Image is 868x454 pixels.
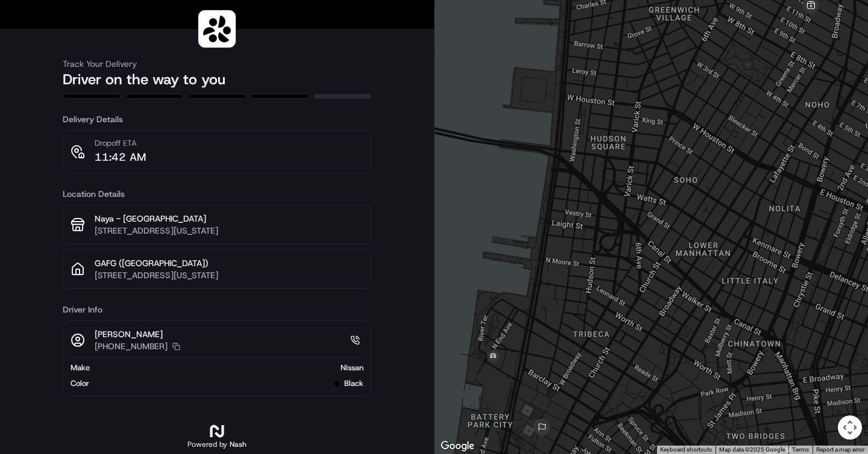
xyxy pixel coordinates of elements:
[344,378,363,389] span: black
[63,188,371,200] h3: Location Details
[187,440,247,449] h2: Powered by
[63,58,371,70] h3: Track Your Delivery
[63,303,371,316] h3: Driver Info
[438,438,477,454] img: Google
[95,257,363,269] p: GAFG ([GEOGRAPHIC_DATA])
[63,113,371,125] h3: Delivery Details
[71,362,90,373] span: Make
[95,225,363,237] p: [STREET_ADDRESS][US_STATE]
[95,328,180,340] p: [PERSON_NAME]
[838,415,862,440] button: Map camera controls
[230,440,247,449] span: Nash
[71,378,89,389] span: Color
[95,213,363,225] p: Naya - [GEOGRAPHIC_DATA]
[341,362,363,373] span: Nissan
[95,138,146,149] p: Dropoff ETA
[63,70,371,89] h2: Driver on the way to you
[792,446,809,453] a: Terms (opens in new tab)
[201,13,233,45] img: logo-public_tracking_screen-Sharebite-1703187580717.png
[660,446,712,454] button: Keyboard shortcuts
[438,438,477,454] a: Open this area in Google Maps (opens a new window)
[816,446,864,453] a: Report a map error
[95,269,363,281] p: [STREET_ADDRESS][US_STATE]
[95,149,146,166] p: 11:42 AM
[719,446,785,453] span: Map data ©2025 Google
[95,340,168,352] p: [PHONE_NUMBER]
